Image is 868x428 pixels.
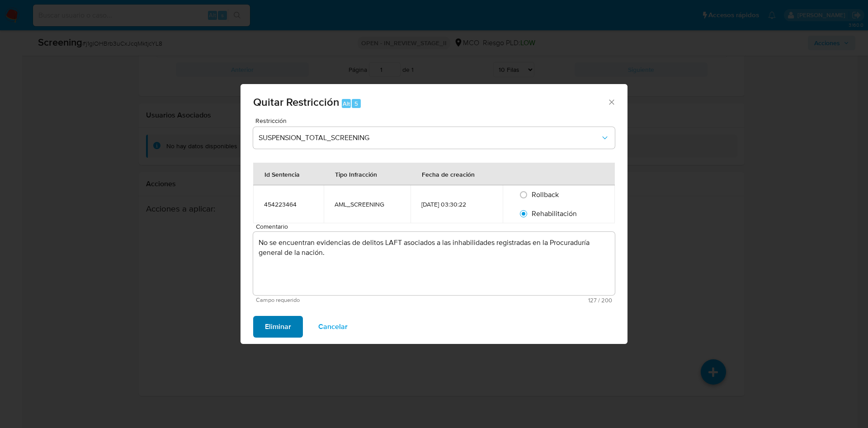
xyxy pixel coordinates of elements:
button: Cancelar [307,316,359,338]
span: 5 [354,99,358,108]
div: 454223464 [264,200,313,208]
div: Id Sentencia [254,163,311,185]
div: AML_SCREENING [335,200,400,208]
span: Rehabilitación [532,208,577,219]
div: Tipo Infracción [324,163,388,185]
button: Eliminar [253,316,303,338]
span: Campo requerido [256,297,434,303]
div: [DATE] 03:30:22 [421,200,491,208]
span: Máximo 200 caracteres [434,297,612,303]
span: Eliminar [265,317,291,337]
button: Restriction [253,127,615,149]
button: Cerrar ventana [607,98,615,106]
span: Restricción [255,118,617,124]
span: Comentario [256,223,618,230]
span: Rollback [532,189,559,200]
span: Alt [343,99,350,108]
div: Fecha de creación [411,163,486,185]
span: Quitar Restricción [253,94,340,110]
span: SUSPENSION_TOTAL_SCREENING [259,133,600,142]
span: Cancelar [318,317,348,337]
textarea: No se encuentran evidencias de delitos LAFT asociados a las inhabilidades registradas en la Procu... [253,232,615,295]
